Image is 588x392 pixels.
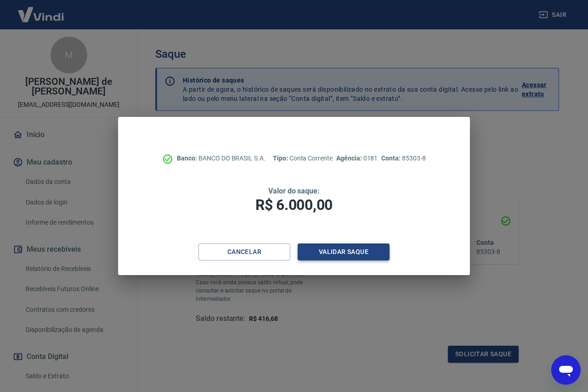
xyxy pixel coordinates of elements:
span: R$ 6.000,00 [255,196,333,214]
p: Conta Corrente [273,154,333,163]
iframe: Botão para abrir a janela de mensagens [551,355,581,385]
button: Cancelar [198,243,290,260]
p: BANCO DO BRASIL S.A. [177,154,266,163]
p: 85303-8 [381,154,425,163]
span: Conta: [381,155,402,162]
button: Validar saque [298,243,390,260]
span: Agência: [336,155,363,162]
p: 0181 [336,154,378,163]
span: Banco: [177,155,198,162]
span: Tipo: [273,155,289,162]
span: Valor do saque: [268,187,320,195]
